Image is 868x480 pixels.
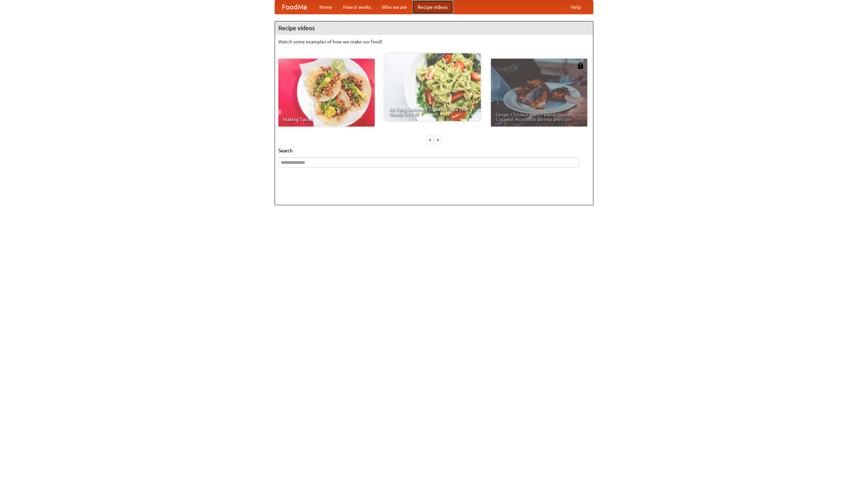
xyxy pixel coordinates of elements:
div: « [427,135,433,144]
img: 483408.png [577,62,584,69]
a: FoodMe [275,0,314,14]
a: Who we are [376,0,412,14]
a: How it works [338,0,376,14]
a: Home [314,0,338,14]
h4: Recipe videos [275,21,593,35]
span: An Easy, Summery Tomato Pasta That's Ready for Fall [389,107,476,116]
a: Making Tacos [278,59,375,127]
a: Recipe videos [412,0,453,14]
h5: Search [278,147,590,154]
a: An Easy, Summery Tomato Pasta That's Ready for Fall [384,53,481,121]
a: Help [565,0,586,14]
div: » [435,135,441,144]
p: Watch some examples of how we make our food! [278,38,590,45]
span: Making Tacos [283,117,370,122]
